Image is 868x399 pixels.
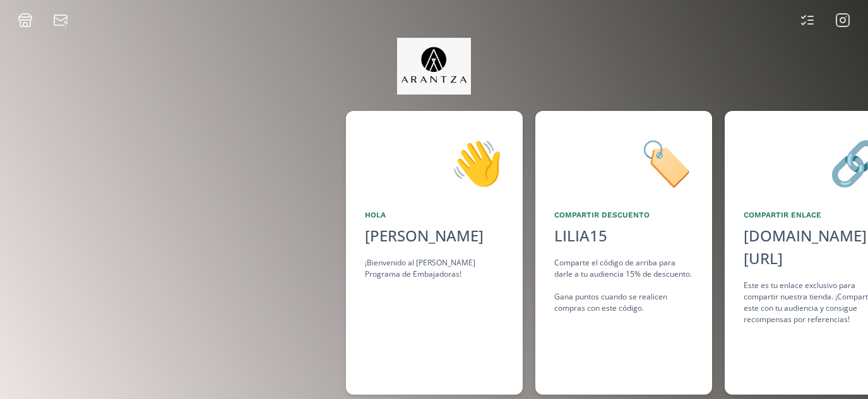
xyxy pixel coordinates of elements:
[365,209,504,221] div: Hola
[365,224,504,247] div: [PERSON_NAME]
[554,224,607,247] div: LILIA15
[397,38,471,95] img: jpq5Bx5xx2a5
[365,257,504,280] div: ¡Bienvenido al [PERSON_NAME] Programa de Embajadoras!
[365,130,504,194] div: 👋
[554,130,693,194] div: 🏷️
[554,257,693,314] div: Comparte el código de arriba para darle a tu audiencia 15% de descuento. Gana puntos cuando se re...
[554,209,693,221] div: Compartir Descuento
